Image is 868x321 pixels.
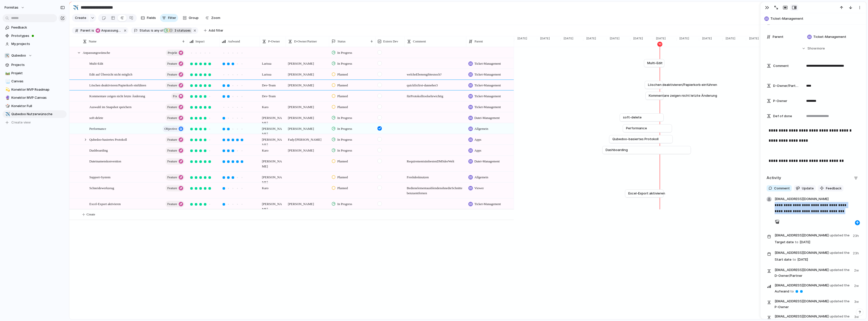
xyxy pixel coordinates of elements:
[260,113,285,126] span: [PERSON_NAME]
[647,59,661,67] a: Multi-Edit
[790,289,794,294] span: to
[630,36,644,41] span: [DATE]
[626,125,669,132] a: Performance
[73,4,78,11] div: ✈️
[74,209,522,220] button: Create
[167,174,177,181] span: Feature
[91,28,95,33] button: is
[171,93,184,100] button: Fix
[648,81,660,89] a: Löschen deaktivieren/Papierkorb einführen
[3,94,67,102] a: 🔮Konektor MVP Canvas
[89,147,108,153] span: Dashboarding
[286,102,329,110] span: [PERSON_NAME]
[80,28,91,33] span: Parent
[140,28,150,33] span: Status
[167,136,177,143] span: Feature
[166,71,184,78] button: Feature
[189,15,199,20] span: Group
[87,212,95,217] span: Create
[166,60,184,67] button: Feature
[813,34,846,39] span: Ticket-Management
[167,185,177,192] span: Feature
[775,267,851,278] span: D-Owner/Partner
[798,239,812,245] span: [DATE]
[337,105,348,110] span: Planned
[3,86,67,93] a: 💫Konektor MVP Roadmap
[3,110,67,118] div: ✈️Qubedoo Nutzerwünsche
[5,53,10,58] div: 🛠️
[3,78,67,85] a: 📃Canvas
[286,69,329,77] span: [PERSON_NAME]
[166,115,184,121] button: Feature
[260,102,285,110] span: Karo
[5,104,10,109] button: 🎲
[854,282,860,288] span: 2w
[653,36,667,41] span: [DATE]
[767,175,781,181] h2: Activity
[150,28,164,33] button: isany of
[260,199,285,212] span: [PERSON_NAME]
[474,148,481,153] span: Apps
[151,28,153,33] span: is
[89,115,103,120] span: soft-delete
[260,134,285,147] span: [PERSON_NAME]
[774,186,790,191] span: Comment
[260,80,285,88] span: Dev-Team
[89,104,131,110] span: Auswahl im Snapshot speichern
[166,185,184,191] button: Feature
[474,175,488,180] span: Allgemein
[337,72,348,77] span: Planned
[89,82,146,88] span: Löschen deaktivieren/Papierkorb einführen
[830,267,850,273] span: updated the
[167,201,177,208] span: Feature
[337,83,348,88] span: Planned
[853,250,860,256] span: 23h
[5,5,18,10] span: Formitas
[746,36,760,41] span: [DATE]
[92,28,94,33] span: is
[89,71,132,77] span: Edit auf Übersicht nicht möglich
[830,314,850,319] span: updated the
[11,95,65,100] span: Konektor MVP Canvas
[474,202,501,207] span: Ticket-Management
[89,60,103,66] span: Multi-Edit
[607,36,621,41] span: [DATE]
[166,174,184,181] button: Feature
[166,136,184,143] button: Feature
[830,283,850,288] span: updated the
[5,95,10,100] button: 🔮
[623,114,660,121] a: soft-delete
[767,185,792,192] button: Comment
[101,28,121,33] span: Anpassungswünsche
[260,156,285,169] span: [PERSON_NAME]
[11,112,65,117] span: Qubedoo Nutzerwünsche
[775,233,829,238] span: [EMAIL_ADDRESS][DOMAIN_NAME]
[474,186,484,191] span: Viewer
[167,82,177,89] span: Feature
[561,36,575,41] span: [DATE]
[173,28,191,33] span: statuses
[286,134,329,142] span: Fady/[PERSON_NAME]
[583,36,598,41] span: [DATE]
[260,183,285,191] span: Karo
[793,257,796,262] span: to
[817,46,825,51] span: more
[147,15,156,20] span: Fields
[628,190,660,197] a: Excel-Export aktivieren
[11,41,65,46] span: My projects
[794,185,816,192] button: Update
[72,4,80,12] button: ✈️
[3,40,67,48] a: My projects
[5,70,9,76] div: 🛤️
[89,136,127,142] span: Qubedoo-basiertes Protokoll
[89,158,121,164] span: Dateinamenskonvention
[337,137,352,142] span: In Progress
[775,283,829,288] span: [EMAIL_ADDRESS][DOMAIN_NAME]
[474,159,500,164] span: Datei-Management
[5,71,10,76] button: 🛤️
[647,61,663,66] span: Multi-Edit
[606,146,688,154] a: Dashboarding
[699,36,713,41] span: [DATE]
